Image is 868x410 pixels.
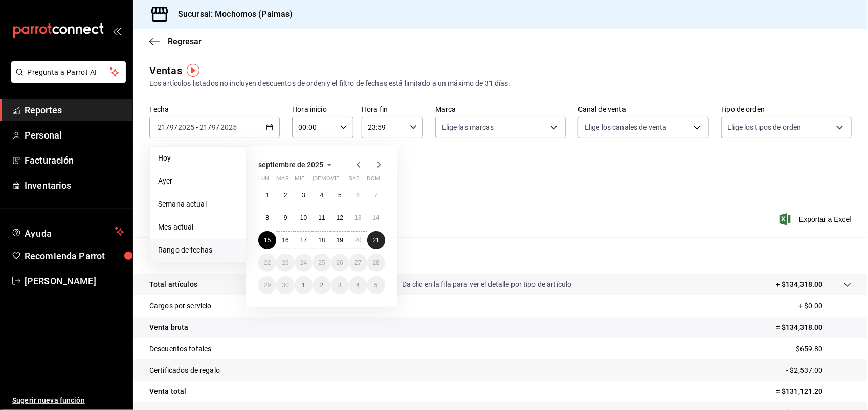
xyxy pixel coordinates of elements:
[331,254,349,272] button: 26 de septiembre de 2025
[149,78,852,89] div: Los artículos listados no incluyen descuentos de orden y el filtro de fechas está limitado a un m...
[313,254,330,272] button: 25 de septiembre de 2025
[199,123,208,131] input: --
[782,213,852,225] button: Exportar a Excel
[158,153,237,164] span: Hoy
[349,231,367,249] button: 20 de septiembre de 2025
[170,8,293,20] h3: Sucursal: Mochomos (Palmas)
[212,123,217,131] input: --
[721,106,852,113] label: Tipo de orden
[367,276,385,294] button: 5 de octubre de 2025
[578,106,708,113] label: Canal de venta
[728,122,802,132] span: Elige los tipos de orden
[295,276,313,294] button: 1 de octubre de 2025
[149,106,280,113] label: Fecha
[282,259,288,266] abbr: 23 de septiembre de 2025
[258,186,276,204] button: 1 de septiembre de 2025
[282,282,288,289] abbr: 30 de septiembre de 2025
[792,344,852,354] p: - $659.80
[349,186,367,204] button: 6 de septiembre de 2025
[349,175,360,186] abbr: sábado
[177,123,195,131] input: ----
[220,123,237,131] input: ----
[337,214,343,221] abbr: 12 de septiembre de 2025
[276,175,288,186] abbr: martes
[300,259,307,266] abbr: 24 de septiembre de 2025
[337,259,343,266] abbr: 26 de septiembre de 2025
[367,254,385,272] button: 28 de septiembre de 2025
[196,123,198,131] span: -
[258,175,269,186] abbr: lunes
[187,64,199,77] img: Tooltip marker
[776,279,823,290] p: + $134,318.00
[25,178,124,192] span: Inventarios
[318,237,325,244] abbr: 18 de septiembre de 2025
[7,74,126,85] a: Pregunta a Parrot AI
[149,365,220,376] p: Certificados de regalo
[313,175,373,186] abbr: jueves
[276,276,294,294] button: 30 de septiembre de 2025
[798,301,852,311] p: + $0.00
[276,209,294,227] button: 9 de septiembre de 2025
[331,276,349,294] button: 3 de octubre de 2025
[442,122,494,132] span: Elige las marcas
[367,175,380,186] abbr: domingo
[174,123,177,131] span: /
[300,237,307,244] abbr: 17 de septiembre de 2025
[157,123,166,131] input: --
[295,175,304,186] abbr: miércoles
[25,225,111,238] span: Ayuda
[149,279,197,290] p: Total artículos
[258,161,323,169] span: septiembre de 2025
[12,395,124,406] span: Sugerir nueva función
[349,209,367,227] button: 13 de septiembre de 2025
[354,237,361,244] abbr: 20 de septiembre de 2025
[149,63,182,78] div: Ventas
[338,282,342,289] abbr: 3 de octubre de 2025
[295,186,313,204] button: 3 de septiembre de 2025
[356,192,360,199] abbr: 6 de septiembre de 2025
[276,254,294,272] button: 23 de septiembre de 2025
[25,103,124,117] span: Reportes
[367,209,385,227] button: 14 de septiembre de 2025
[776,322,852,333] p: = $134,318.00
[264,282,271,289] abbr: 29 de septiembre de 2025
[367,231,385,249] button: 21 de septiembre de 2025
[373,259,380,266] abbr: 28 de septiembre de 2025
[302,192,305,199] abbr: 3 de septiembre de 2025
[585,122,666,132] span: Elige los canales de venta
[354,214,361,221] abbr: 13 de septiembre de 2025
[276,186,294,204] button: 2 de septiembre de 2025
[318,214,325,221] abbr: 11 de septiembre de 2025
[258,276,276,294] button: 29 de septiembre de 2025
[295,209,313,227] button: 10 de septiembre de 2025
[337,237,343,244] abbr: 19 de septiembre de 2025
[264,259,271,266] abbr: 22 de septiembre de 2025
[338,192,342,199] abbr: 5 de septiembre de 2025
[776,386,852,397] p: = $131,121.20
[295,254,313,272] button: 24 de septiembre de 2025
[258,158,336,171] button: septiembre de 2025
[276,231,294,249] button: 16 de septiembre de 2025
[217,123,220,131] span: /
[284,192,287,199] abbr: 2 de septiembre de 2025
[11,61,126,83] button: Pregunta a Parrot AI
[331,175,339,186] abbr: viernes
[282,237,288,244] abbr: 16 de septiembre de 2025
[331,231,349,249] button: 19 de septiembre de 2025
[284,214,287,221] abbr: 9 de septiembre de 2025
[367,186,385,204] button: 7 de septiembre de 2025
[149,322,188,333] p: Venta bruta
[435,106,566,113] label: Marca
[402,279,572,290] p: Da clic en la fila para ver el detalle por tipo de artículo
[373,214,380,221] abbr: 14 de septiembre de 2025
[28,67,110,78] span: Pregunta a Parrot AI
[25,153,124,167] span: Facturación
[374,192,378,199] abbr: 7 de septiembre de 2025
[166,123,169,131] span: /
[149,37,202,47] button: Regresar
[158,199,237,210] span: Semana actual
[149,301,212,311] p: Cargos por servicio
[168,37,202,47] span: Regresar
[313,231,330,249] button: 18 de septiembre de 2025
